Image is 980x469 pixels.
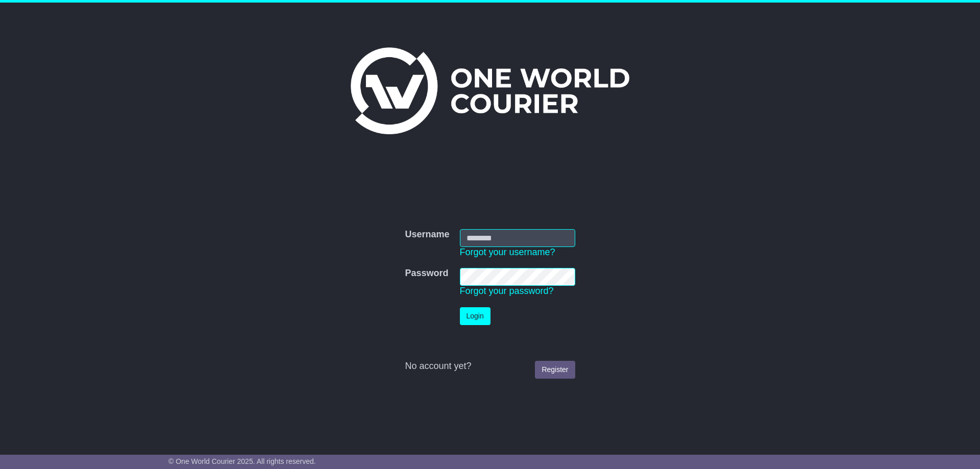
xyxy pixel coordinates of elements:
a: Forgot your password? [460,286,554,296]
img: One World [351,47,629,134]
label: Username [405,229,449,240]
a: Forgot your username? [460,247,555,257]
button: Login [460,307,491,325]
label: Password [405,268,448,279]
span: © One World Courier 2025. All rights reserved. [168,457,316,465]
div: No account yet? [405,361,575,372]
a: Register [535,361,575,379]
